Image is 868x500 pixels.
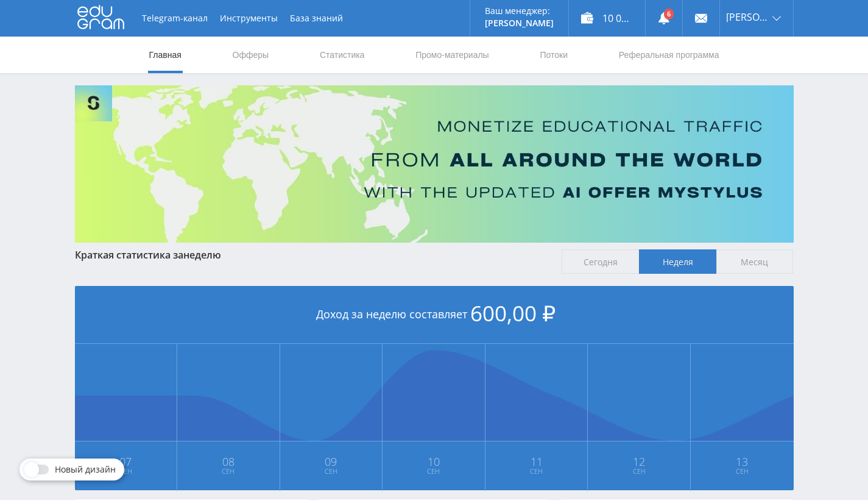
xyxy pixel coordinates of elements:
[319,37,366,73] a: Статистика
[618,37,721,73] a: Реферальная программа
[486,466,587,476] span: Сен
[178,466,279,476] span: Сен
[148,37,183,73] a: Главная
[486,457,587,466] span: 11
[726,12,769,22] span: [PERSON_NAME]
[178,457,279,466] span: 08
[691,466,793,476] span: Сен
[281,457,382,466] span: 09
[76,466,177,476] span: Сен
[485,18,554,28] p: [PERSON_NAME]
[75,85,794,243] img: Banner
[231,37,270,73] a: Офферы
[75,286,794,344] div: Доход за неделю составляет
[588,466,690,476] span: Сен
[183,248,221,262] span: неделю
[383,457,484,466] span: 10
[383,466,484,476] span: Сен
[55,465,116,474] span: Новый дизайн
[562,249,639,274] span: Сегодня
[639,249,716,274] span: Неделя
[76,457,177,466] span: 07
[75,249,550,260] div: Краткая статистика за
[538,37,569,73] a: Потоки
[588,457,690,466] span: 12
[716,249,794,274] span: Месяц
[470,299,556,327] span: 600,00 ₽
[485,6,554,16] p: Ваш менеджер:
[691,457,793,466] span: 13
[281,466,382,476] span: Сен
[414,37,490,73] a: Промо-материалы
